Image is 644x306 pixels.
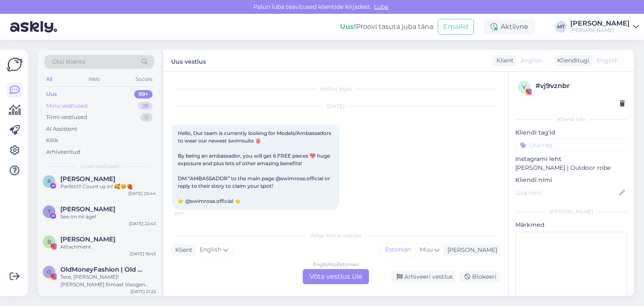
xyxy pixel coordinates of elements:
[515,163,627,172] p: [PERSON_NAME] | Outdoor robe
[130,251,156,257] div: [DATE] 16:43
[46,113,87,122] div: Tiimi vestlused
[60,266,148,273] span: OldMoneyFashion | Old Money Fashion & Lifestyle
[129,220,156,227] div: [DATE] 22:43
[80,163,119,170] span: Uued vestlused
[535,81,625,91] div: # vj9vznbr
[134,74,154,85] div: Socials
[570,20,630,27] div: [PERSON_NAME]
[444,246,497,254] div: [PERSON_NAME]
[46,125,77,133] div: AI Assistent
[60,273,156,288] div: Tere, [PERSON_NAME]! [PERSON_NAME] firmast Visogen [PERSON_NAME] pakkuda just teie brändile võima...
[174,210,206,217] span: 21:17
[172,85,500,93] div: Vestlus algas
[47,178,51,184] span: R
[484,19,535,34] div: Aktiivne
[200,245,221,254] span: English
[60,175,115,183] span: Reigo Ahven
[570,27,630,34] div: [PERSON_NAME]
[554,56,589,65] div: Klienditugi
[138,102,153,110] div: 28
[515,220,627,229] p: Märkmed
[60,183,156,190] div: Perfect!! Count us in! 🥰🥹🍓
[48,208,51,215] span: T
[420,246,433,253] span: Muu
[340,22,434,32] div: Proovi tasuta juba täna:
[392,271,456,283] div: Arhiveeri vestlus
[515,116,627,123] div: Kliendi info
[130,288,156,295] div: [DATE] 21:22
[60,205,115,213] span: Triin Heimann
[515,128,627,137] p: Kliendi tag'id
[140,113,153,122] div: 0
[515,155,627,163] p: Instagrami leht
[515,139,627,151] input: Lisa tag
[460,271,500,283] div: Blokeeri
[46,148,80,156] div: Arhiveeritud
[313,261,359,268] div: English to Estonian
[172,232,500,239] div: Valige keel ja vastake
[47,239,51,245] span: B
[87,74,101,85] div: Web
[178,130,332,204] span: Hello, Our team is currently looking for Models/Ambassadors to wear our newest swimsuits 👙 By bei...
[60,243,156,251] div: Attachment
[515,208,627,215] div: [PERSON_NAME]
[340,23,356,31] b: Uus!
[46,102,88,110] div: Minu vestlused
[516,188,618,197] input: Lisa nimi
[7,57,23,73] img: Askly Logo
[172,103,500,110] div: [DATE]
[47,269,51,275] span: O
[303,269,369,284] div: Võta vestlus üle
[60,236,115,243] span: Brita Maripuu
[493,56,514,65] div: Klient
[438,19,474,35] button: Emailid
[597,56,618,65] span: English
[134,90,153,99] div: 99+
[515,176,627,184] p: Kliendi nimi
[172,246,192,254] div: Klient
[522,84,526,90] span: v
[128,190,156,197] div: [DATE] 20:44
[46,136,58,145] div: Kõik
[60,213,156,220] div: See on nii äge!
[46,90,57,99] div: Uus
[381,244,415,256] div: Estonian
[44,74,54,85] div: All
[555,21,567,33] div: MT
[52,57,86,66] span: Otsi kliente
[371,3,391,10] span: Luba
[521,56,543,65] span: English
[570,20,639,34] a: [PERSON_NAME][PERSON_NAME]
[171,55,206,66] label: Uus vestlus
